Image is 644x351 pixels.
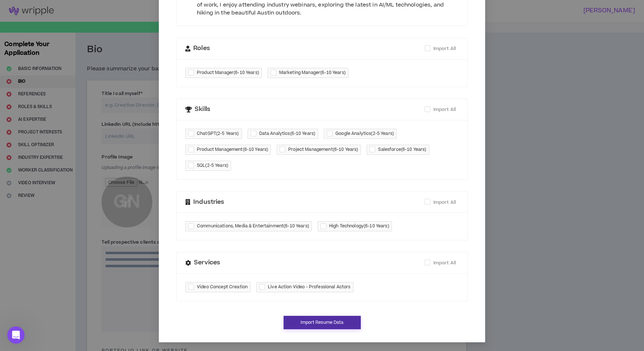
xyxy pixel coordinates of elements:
[433,260,456,266] span: Import All
[197,69,259,77] span: Product Manager ( 6-10 Years )
[194,258,220,268] span: Services
[378,146,426,153] span: Salesforce ( 6-10 Years )
[268,284,350,291] span: Live Action Video - Professional Actors
[197,284,248,291] span: Video Concept Creation
[197,130,239,137] span: ChatGPT ( 2-5 Years )
[279,69,346,77] span: Marketing Manager ( 6-10 Years )
[433,45,456,52] span: Import All
[284,316,361,329] button: Import Resume Data
[288,146,358,153] span: Project Management ( 6-10 Years )
[197,162,228,169] span: SQL ( 2-5 Years )
[259,130,315,137] span: Data Analytics ( 6-10 Years )
[195,105,210,114] span: Skills
[433,199,456,206] span: Import All
[7,326,25,344] iframe: Intercom live chat
[335,130,394,137] span: Google Analytics ( 2-5 Years )
[197,146,268,153] span: Product Management ( 6-10 Years )
[433,106,456,113] span: Import All
[193,44,210,53] span: Roles
[329,223,389,230] span: High Technology ( 6-10 Years )
[197,223,309,230] span: Communications, Media & Entertainment ( 6-10 Years )
[193,198,224,207] span: Industries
